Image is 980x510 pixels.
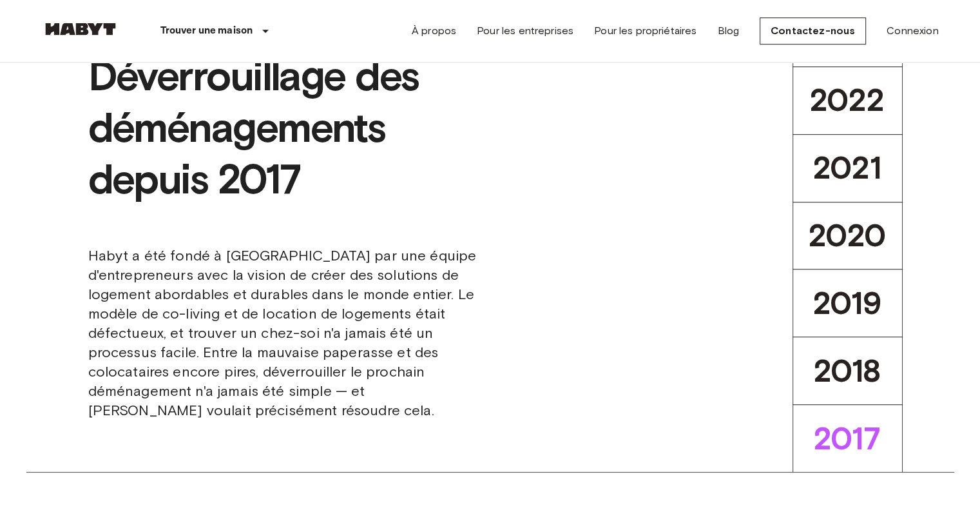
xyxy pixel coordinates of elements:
[813,284,882,322] span: 2019
[810,81,885,119] span: 2022
[814,352,881,390] span: 2018
[717,23,739,39] a: Blog
[477,23,573,39] a: Pour les entreprises
[88,50,480,246] span: Déverrouillage des déménagements depuis 2017
[793,404,903,472] button: 2017
[760,17,866,44] a: Contactez-nous
[814,420,881,458] span: 2017
[793,202,903,270] button: 2020
[594,23,697,39] a: Pour les propriétaires
[793,66,903,134] button: 2022
[793,337,903,404] button: 2018
[809,217,887,255] span: 2020
[160,23,253,39] p: Trouver une maison
[887,23,938,39] a: Connexion
[42,23,119,35] img: Habyt
[793,134,903,202] button: 2021
[793,269,903,337] button: 2019
[813,149,882,187] span: 2021
[88,246,480,420] span: Habyt a été fondé à [GEOGRAPHIC_DATA] par une équipe d'entrepreneurs avec la vision de créer des ...
[412,23,456,39] a: À propos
